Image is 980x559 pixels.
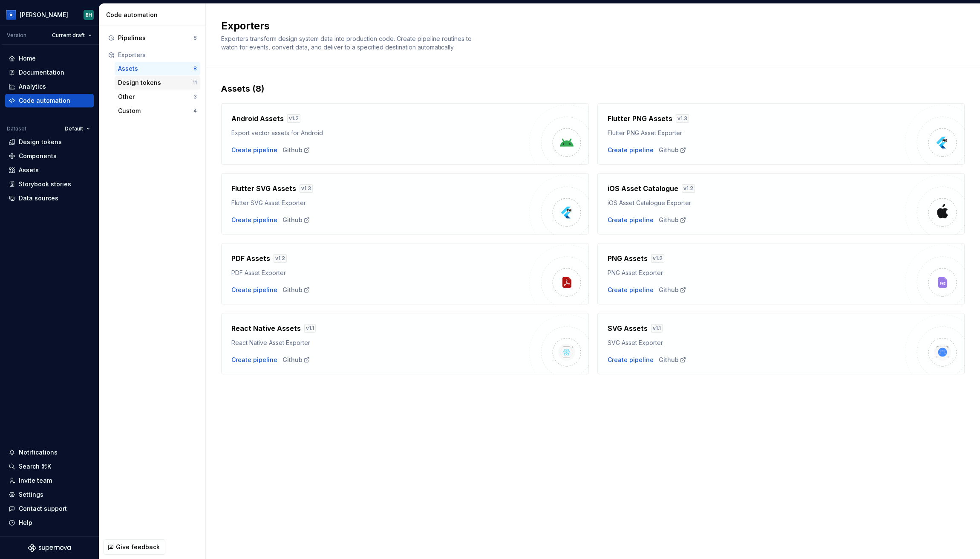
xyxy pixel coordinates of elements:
[5,80,94,93] a: Analytics
[659,146,686,154] a: Github
[608,323,648,333] h4: SVG Assets
[118,93,193,101] div: Other
[282,216,310,224] a: Github
[115,104,200,118] button: Custom4
[19,152,57,160] div: Components
[608,146,654,154] button: Create pipeline
[608,356,654,364] div: Create pipeline
[19,68,64,77] div: Documentation
[300,184,313,193] div: v 1.3
[231,113,284,124] h4: Android Assets
[231,129,529,137] div: Export vector assets for Android
[19,504,67,513] div: Contact support
[19,490,43,499] div: Settings
[231,199,529,207] div: Flutter SVG Asset Exporter
[231,339,529,347] div: React Native Asset Exporter
[19,138,62,146] div: Design tokens
[104,539,165,555] button: Give feedback
[608,199,905,207] div: iOS Asset Catalogue Exporter
[5,149,94,163] a: Components
[118,34,193,42] div: Pipelines
[19,96,70,105] div: Code automation
[608,216,654,224] button: Create pipeline
[231,286,277,294] button: Create pipeline
[19,180,71,188] div: Storybook stories
[676,114,689,123] div: v 1.3
[608,253,648,264] h4: PNG Assets
[651,324,663,333] div: v 1.1
[115,76,200,90] a: Design tokens11
[118,64,193,73] div: Assets
[118,78,193,87] div: Design tokens
[231,323,301,333] h4: React Native Assets
[115,90,200,104] button: Other3
[116,543,160,551] span: Give feedback
[193,79,197,86] div: 11
[193,65,197,72] div: 8
[5,446,94,459] button: Notifications
[48,29,95,41] button: Current draft
[608,269,905,277] div: PNG Asset Exporter
[61,123,94,135] button: Default
[682,184,695,193] div: v 1.2
[5,52,94,65] a: Home
[5,94,94,107] a: Code automation
[86,12,92,18] div: BH
[193,93,197,100] div: 3
[282,146,310,154] div: Github
[659,356,686,364] a: Github
[5,135,94,149] a: Design tokens
[104,31,200,45] button: Pipelines8
[19,166,39,174] div: Assets
[5,177,94,191] a: Storybook stories
[221,35,473,51] span: Exporters transform design system data into production code. Create pipeline routines to watch fo...
[304,324,316,333] div: v 1.1
[28,544,71,552] svg: Supernova Logo
[6,10,16,20] img: 049812b6-2877-400d-9dc9-987621144c16.png
[231,183,296,194] h4: Flutter SVG Assets
[20,11,68,19] div: [PERSON_NAME]
[5,66,94,79] a: Documentation
[608,286,654,294] div: Create pipeline
[118,107,193,115] div: Custom
[608,129,905,137] div: Flutter PNG Asset Exporter
[651,254,664,263] div: v 1.2
[118,51,197,59] div: Exporters
[231,269,529,277] div: PDF Asset Exporter
[608,113,672,124] h4: Flutter PNG Assets
[282,356,310,364] a: Github
[65,125,83,132] span: Default
[193,107,197,114] div: 4
[19,54,36,63] div: Home
[282,286,310,294] a: Github
[608,183,678,194] h4: iOS Asset Catalogue
[7,125,26,132] div: Dataset
[52,32,85,39] span: Current draft
[5,163,94,177] a: Assets
[659,286,686,294] a: Github
[231,253,270,264] h4: PDF Assets
[231,216,277,224] button: Create pipeline
[287,114,300,123] div: v 1.2
[5,502,94,516] button: Contact support
[231,146,277,154] button: Create pipeline
[115,62,200,75] button: Assets8
[608,339,905,347] div: SVG Asset Exporter
[5,460,94,473] button: Search ⌘K
[5,191,94,205] a: Data sources
[19,518,32,527] div: Help
[274,254,287,263] div: v 1.2
[659,216,686,224] a: Github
